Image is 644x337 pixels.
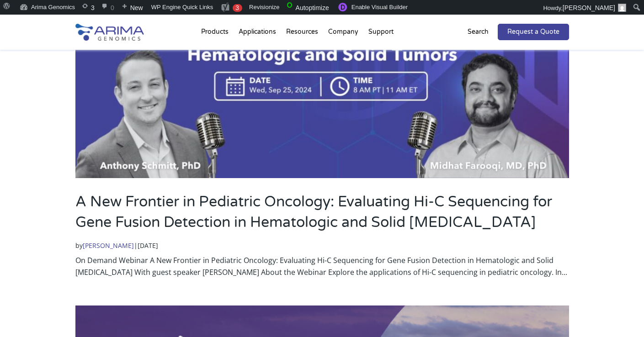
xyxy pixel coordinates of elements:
[468,26,489,38] p: Search
[498,24,569,40] a: Request a Quote
[235,4,239,11] span: 3
[75,193,552,231] a: A New Frontier in Pediatric Oncology: Evaluating Hi-C Sequencing for Gene Fusion Detection in Hem...
[83,241,134,250] a: [PERSON_NAME]
[138,241,158,250] span: [DATE]
[75,24,144,41] img: Arima-Genomics-logo
[598,293,644,337] iframe: Chat Widget
[563,4,615,11] span: [PERSON_NAME]
[75,240,569,252] p: by |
